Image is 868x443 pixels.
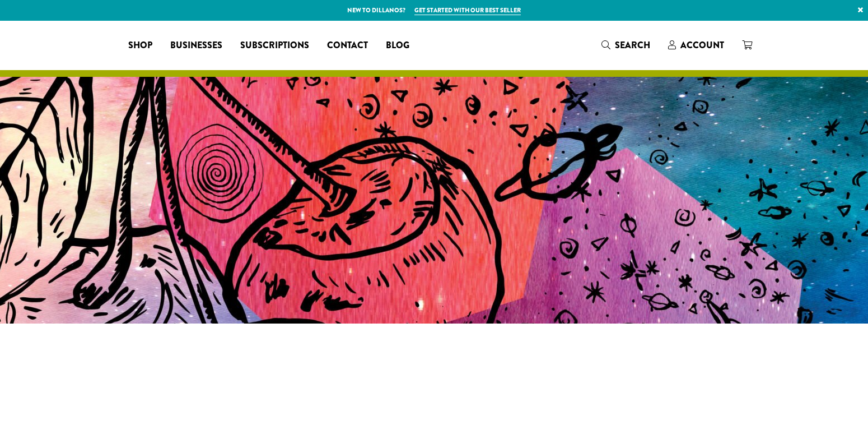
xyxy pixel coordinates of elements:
[592,36,659,54] a: Search
[680,39,724,52] span: Account
[615,39,650,52] span: Search
[128,39,152,53] span: Shop
[414,6,521,15] a: Get started with our best seller
[119,36,161,54] a: Shop
[386,39,409,53] span: Blog
[240,39,309,53] span: Subscriptions
[170,39,222,53] span: Businesses
[327,39,368,53] span: Contact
